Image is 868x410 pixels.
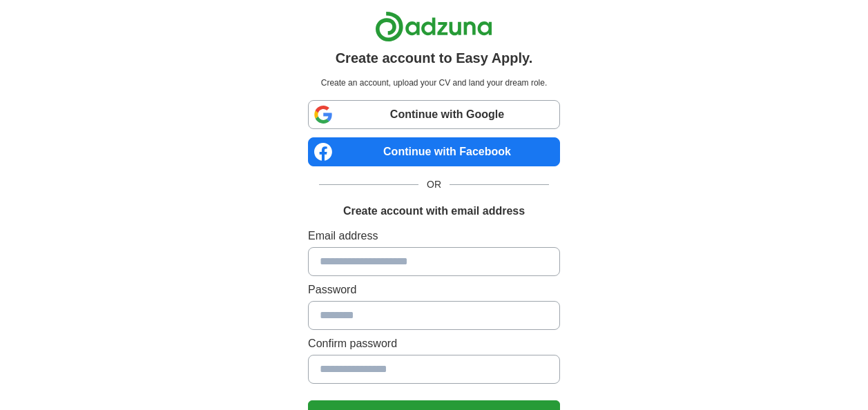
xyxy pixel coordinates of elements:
a: Continue with Google [308,100,560,129]
label: Confirm password [308,335,560,352]
h1: Create account to Easy Apply. [336,48,533,68]
label: Password [308,282,560,298]
span: OR [418,177,450,192]
label: Email address [308,228,560,244]
img: Adzuna logo [375,11,492,42]
h1: Create account with email address [343,203,525,219]
p: Create an account, upload your CV and land your dream role. [311,77,557,89]
a: Continue with Facebook [308,137,560,166]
